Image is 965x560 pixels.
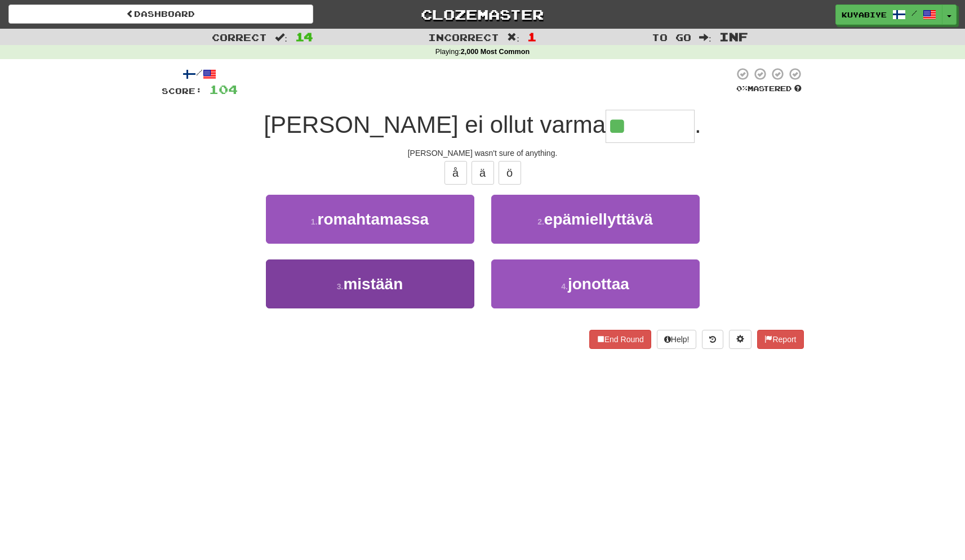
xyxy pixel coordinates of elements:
[757,330,803,349] button: Report
[568,275,629,293] span: jonottaa
[589,330,651,349] button: End Round
[734,84,804,94] div: Mastered
[295,30,313,43] span: 14
[652,32,691,43] span: To go
[472,161,494,185] button: ä
[318,210,429,228] span: romahtamassa
[212,32,267,43] span: Correct
[266,195,474,244] button: 1.romahtamassa
[561,282,568,291] small: 4 .
[275,33,287,42] span: :
[719,30,748,43] span: Inf
[527,30,537,43] span: 1
[461,48,530,56] strong: 2,000 Most Common
[264,111,606,138] span: [PERSON_NAME] ei ollut varma
[209,82,238,96] span: 104
[657,330,697,349] button: Help!
[162,86,202,96] span: Score:
[702,330,723,349] button: Round history (alt+y)
[266,259,474,308] button: 3.mistään
[544,210,653,228] span: epämiellyttävä
[695,111,701,138] span: .
[337,282,344,291] small: 3 .
[699,33,711,42] span: :
[444,161,467,185] button: å
[343,275,403,293] span: mistään
[162,67,238,81] div: /
[537,217,544,226] small: 2 .
[311,217,318,226] small: 1 .
[162,147,804,159] div: [PERSON_NAME] wasn't sure of anything.
[8,5,313,24] a: Dashboard
[330,5,635,24] a: Clozemaster
[491,259,700,308] button: 4.jonottaa
[736,84,748,93] span: 0 %
[835,5,942,25] a: kuyabiye /
[428,32,499,43] span: Incorrect
[507,33,519,42] span: :
[499,161,521,185] button: ö
[842,10,887,20] span: kuyabiye
[491,195,700,244] button: 2.epämiellyttävä
[911,9,917,17] span: /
